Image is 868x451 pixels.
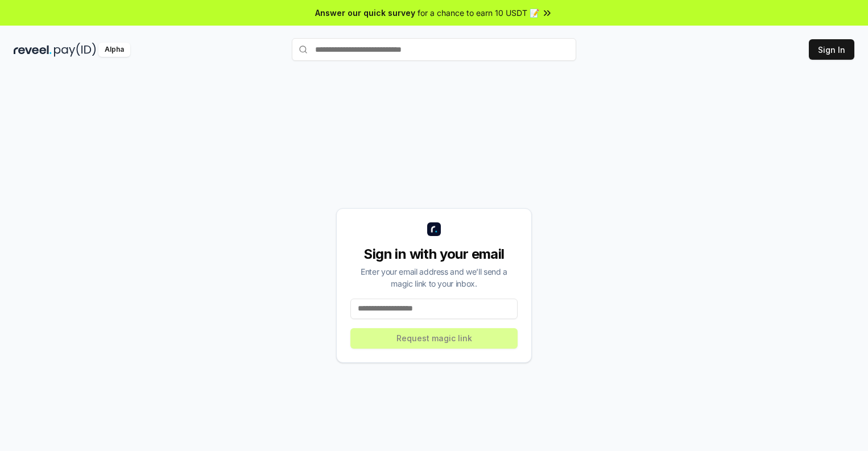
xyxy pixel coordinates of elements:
[315,7,415,19] span: Answer our quick survey
[418,7,539,19] span: for a chance to earn 10 USDT 📝
[427,222,441,236] img: logo_small
[14,43,52,57] img: reveel_dark
[54,43,96,57] img: pay_id
[98,43,130,57] div: Alpha
[809,39,854,60] button: Sign In
[350,266,518,289] div: Enter your email address and we’ll send a magic link to your inbox.
[350,245,518,263] div: Sign in with your email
